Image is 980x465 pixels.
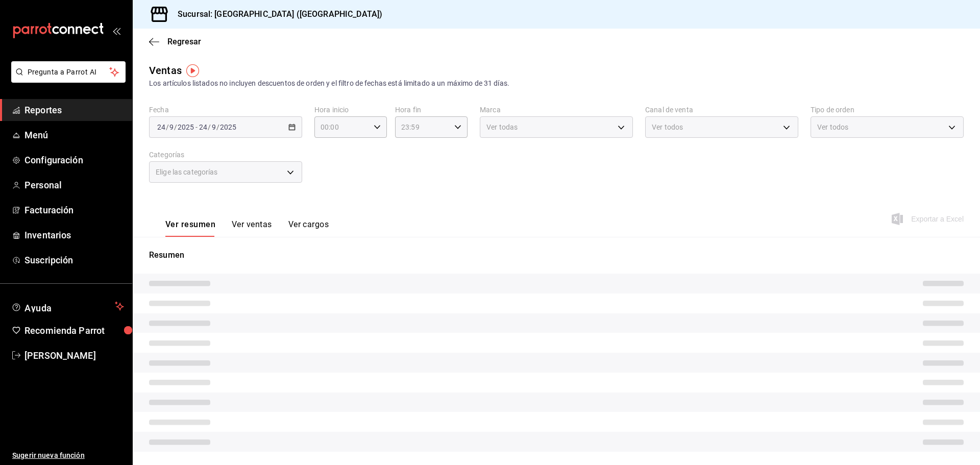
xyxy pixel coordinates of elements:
input: -- [169,123,174,131]
label: Canal de venta [645,106,798,113]
span: Facturación [24,203,124,217]
span: Ver todas [486,122,518,132]
button: Ver ventas [232,219,272,237]
h3: Sucursal: [GEOGRAPHIC_DATA] ([GEOGRAPHIC_DATA]) [169,8,382,20]
button: Regresar [149,37,201,46]
label: Categorías [149,151,302,158]
span: Recomienda Parrot [24,324,124,337]
span: Pregunta a Parrot AI [28,67,110,78]
span: / [208,123,211,131]
label: Hora inicio [314,106,387,113]
span: Ver todos [817,122,848,132]
span: Ayuda [24,300,111,312]
span: Suscripción [24,253,124,267]
span: Ver todos [652,122,683,132]
span: Reportes [24,103,124,117]
input: -- [211,123,216,131]
span: Elige las categorías [156,167,218,177]
span: Regresar [167,37,201,46]
label: Marca [480,106,633,113]
span: Personal [24,178,124,192]
a: Pregunta a Parrot AI [7,74,126,85]
button: open_drawer_menu [112,27,120,35]
button: Ver resumen [165,219,215,237]
div: navigation tabs [165,219,329,237]
span: / [216,123,219,131]
span: [PERSON_NAME] [24,349,124,362]
input: ---- [177,123,194,131]
span: Configuración [24,153,124,167]
button: Pregunta a Parrot AI [11,61,126,83]
label: Fecha [149,106,302,113]
span: Menú [24,128,124,142]
p: Resumen [149,249,964,261]
span: - [195,123,198,131]
span: / [166,123,169,131]
label: Hora fin [395,106,468,113]
img: Tooltip marker [186,64,199,77]
span: Inventarios [24,228,124,242]
input: ---- [219,123,237,131]
span: / [174,123,177,131]
label: Tipo de orden [811,106,964,113]
input: -- [199,123,208,131]
div: Los artículos listados no incluyen descuentos de orden y el filtro de fechas está limitado a un m... [149,78,964,89]
div: Ventas [149,63,182,78]
span: Sugerir nueva función [12,450,124,461]
button: Ver cargos [288,219,329,237]
input: -- [157,123,166,131]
